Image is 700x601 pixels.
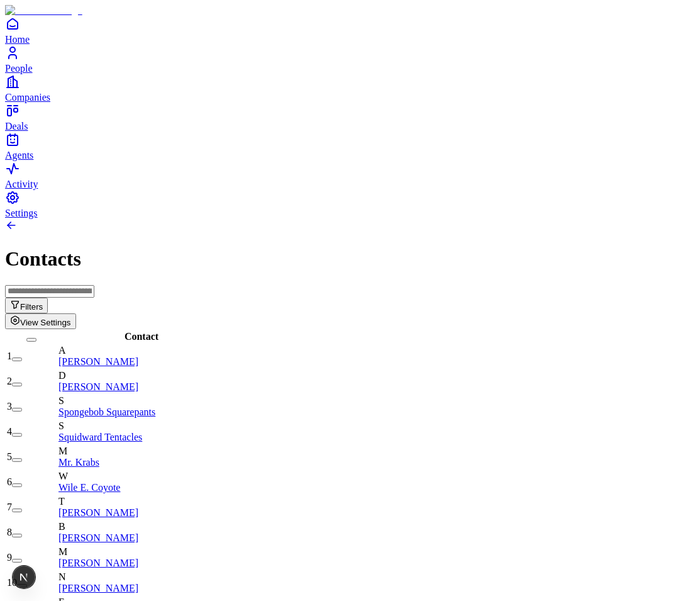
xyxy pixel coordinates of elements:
span: 10 [7,577,17,588]
a: Home [5,16,695,45]
a: Squidward Tentacles [58,432,142,442]
div: B [58,521,216,532]
span: 1 [7,351,12,361]
span: Agents [5,150,33,160]
div: Open natural language filter [5,284,695,313]
span: Companies [5,92,50,103]
a: Wile E. Coyote [58,482,120,493]
a: Agents [5,132,695,160]
span: Deals [5,121,28,132]
a: People [5,45,695,74]
span: 9 [7,552,12,563]
button: Open natural language filter [5,298,48,313]
a: [PERSON_NAME] [58,356,138,367]
a: [PERSON_NAME] [58,381,138,392]
div: W [58,471,216,482]
img: Item Brain Logo [5,5,82,16]
div: T [58,496,216,507]
button: View Settings [5,313,76,329]
a: Mr. Krabs [58,457,99,468]
div: M [58,546,216,558]
span: Settings [5,208,38,218]
div: A [58,345,216,356]
span: 2 [7,376,12,386]
span: 5 [7,451,12,462]
div: M [58,446,216,457]
span: View Settings [20,318,71,327]
a: Companies [5,74,695,103]
span: 3 [7,401,12,412]
div: N [58,571,216,583]
span: Contact [125,331,158,342]
a: Deals [5,103,695,132]
div: S [58,395,216,407]
span: 8 [7,527,12,537]
h1: Contacts [5,247,695,271]
a: [PERSON_NAME] [58,583,138,593]
a: [PERSON_NAME] [58,507,138,518]
span: 4 [7,426,12,437]
a: [PERSON_NAME] [58,532,138,543]
span: 7 [7,502,12,512]
div: D [58,370,216,381]
div: S [58,420,216,432]
a: Activity [5,161,695,189]
a: Spongebob Squarepants [58,407,155,417]
span: Activity [5,179,38,189]
a: [PERSON_NAME] [58,558,138,568]
span: People [5,63,33,74]
span: Home [5,34,30,45]
a: Settings [5,190,695,218]
span: 6 [7,476,12,487]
